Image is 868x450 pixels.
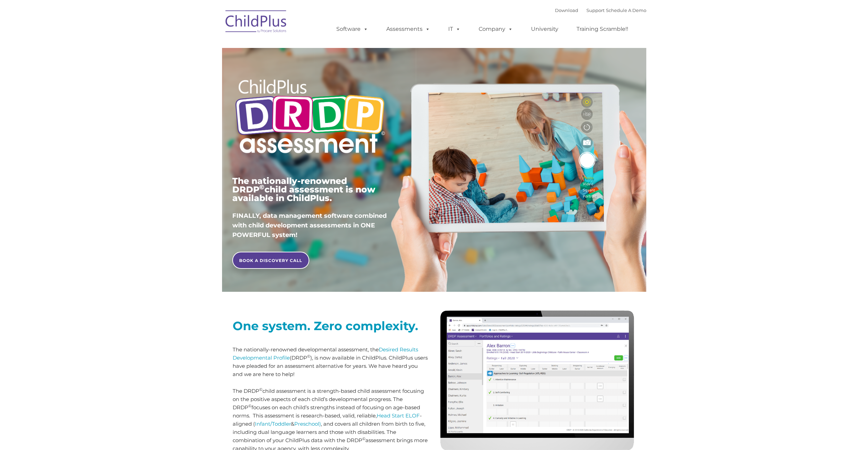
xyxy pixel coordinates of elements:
[259,387,262,392] sup: ©
[472,22,520,36] a: Company
[232,176,375,203] span: The nationally-renowned DRDP child assessment is now available in ChildPlus.
[248,403,251,408] sup: ©
[570,22,635,36] a: Training Scramble!!
[233,346,429,378] p: The nationally-renowned developmental assessment, the (DRDP ), is now available in ChildPlus. Chi...
[606,8,646,13] a: Schedule A Demo
[294,421,321,427] a: Preschool)
[232,212,387,239] span: FINALLY, data management software combined with child development assessments in ONE POWERFUL sys...
[555,8,578,13] a: Download
[259,183,264,191] sup: ©
[379,22,437,36] a: Assessments
[441,22,467,36] a: IT
[222,5,290,40] img: ChildPlus by Procare Solutions
[232,70,388,165] img: Copyright - DRDP Logo Light
[362,436,365,441] sup: ©
[329,22,375,36] a: Software
[255,421,291,427] a: Infant/Toddler
[377,412,420,419] a: Head Start ELOF
[307,354,310,359] sup: ©
[233,318,418,333] strong: One system. Zero complexity.
[555,8,646,13] font: |
[586,8,605,13] a: Support
[232,252,309,269] a: BOOK A DISCOVERY CALL
[524,22,565,36] a: University
[233,346,418,361] a: Desired Results Developmental Profile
